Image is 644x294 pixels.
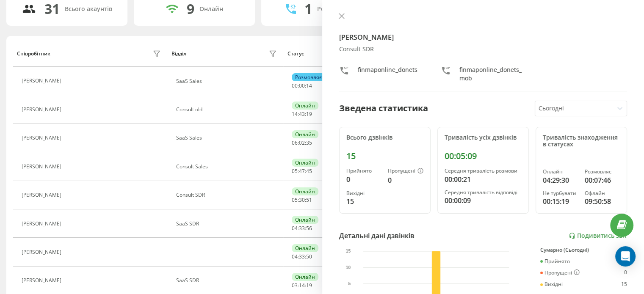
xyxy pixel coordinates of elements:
div: Онлайн [199,5,223,13]
div: Вихідні [346,190,381,196]
div: Пропущені [540,269,580,276]
div: Consult SDR [176,192,279,198]
div: 1 [304,1,312,17]
div: Онлайн [292,102,318,110]
span: 47 [299,168,305,175]
div: Онлайн [543,169,578,175]
div: Статус [287,51,304,57]
div: 0 [624,269,627,276]
div: Всього акаунтів [65,5,112,13]
div: : : [292,197,312,203]
div: Не турбувати [543,190,578,196]
div: Розмовляє [585,169,620,175]
div: [PERSON_NAME] [22,221,64,227]
div: Сумарно (Сьогодні) [540,247,627,253]
a: Подивитись звіт [569,232,627,239]
span: 06 [292,139,298,146]
div: [PERSON_NAME] [22,135,64,141]
div: : : [292,140,312,146]
span: 43 [299,110,305,118]
div: Тривалість знаходження в статусах [543,134,620,148]
div: 00:05:09 [445,151,522,161]
span: 04 [292,225,298,232]
div: Онлайн [292,273,318,281]
div: 09:50:58 [585,196,620,206]
h4: [PERSON_NAME] [339,32,627,42]
div: [PERSON_NAME] [22,107,64,113]
span: 02 [299,139,305,146]
span: 51 [306,196,312,203]
div: 15 [346,151,423,161]
div: 15 [346,196,381,206]
span: 19 [306,110,312,118]
div: [PERSON_NAME] [22,278,64,283]
div: [PERSON_NAME] [22,192,64,198]
span: 33 [299,225,305,232]
text: 15 [345,249,351,253]
span: 35 [306,139,312,146]
div: : : [292,254,312,260]
div: 04:29:30 [543,175,578,185]
span: 03 [292,282,298,289]
span: 45 [306,168,312,175]
div: Онлайн [292,244,318,252]
div: : : [292,111,312,117]
text: 5 [348,281,351,286]
div: Онлайн [292,216,318,224]
span: 05 [292,196,298,203]
span: 19 [306,282,312,289]
div: SaaS SDR [176,221,279,227]
div: [PERSON_NAME] [22,78,64,84]
div: Онлайн [292,187,318,195]
div: [PERSON_NAME] [22,164,64,170]
span: 05 [292,168,298,175]
div: Прийнято [540,258,570,264]
div: 00:00:21 [445,174,522,184]
div: Прийнято [346,168,381,174]
span: 14 [299,282,305,289]
div: 00:00:09 [445,195,522,206]
div: : : [292,283,312,289]
div: : : [292,225,312,231]
div: Consult old [176,107,279,113]
div: Open Intercom Messenger [615,246,636,267]
div: Співробітник [17,51,50,57]
div: 31 [44,1,60,17]
div: SaaS Sales [176,135,279,141]
div: 15 [621,281,627,287]
div: SaaS Sales [176,78,279,84]
div: 0 [346,174,381,184]
div: : : [292,168,312,174]
div: Відділ [171,51,186,57]
div: Тривалість усіх дзвінків [445,134,522,141]
div: : : [292,83,312,89]
span: 30 [299,196,305,203]
div: [PERSON_NAME] [22,249,64,255]
div: 9 [187,1,194,17]
span: 56 [306,225,312,232]
div: Середня тривалість відповіді [445,190,522,195]
div: 00:15:19 [543,196,578,206]
span: 50 [306,253,312,260]
span: 14 [292,110,298,118]
div: Пропущені [388,168,423,175]
div: Всього дзвінків [346,134,423,141]
div: Офлайн [585,190,620,196]
div: Середня тривалість розмови [445,168,522,174]
span: 33 [299,253,305,260]
div: Зведена статистика [339,102,428,115]
div: Онлайн [292,130,318,138]
div: Consult SDR [339,46,627,53]
div: Розмовляє [292,73,325,81]
div: Consult Sales [176,164,279,170]
div: Розмовляють [317,5,358,13]
text: 10 [345,265,351,270]
div: SaaS SDR [176,278,279,283]
span: 04 [292,253,298,260]
div: finmaponline_donets_mob [459,66,525,82]
div: 0 [388,175,423,185]
div: Вихідні [540,281,563,287]
div: Онлайн [292,159,318,167]
span: 00 [299,82,305,89]
div: finmaponline_donets [358,66,417,82]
